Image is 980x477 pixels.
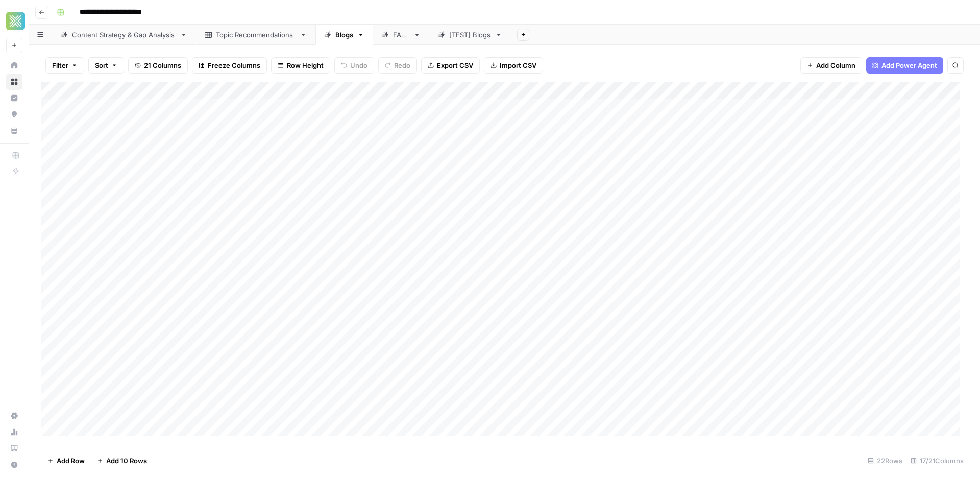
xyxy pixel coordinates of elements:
[6,74,22,90] a: Browse
[449,30,491,40] div: [TEST] Blogs
[45,57,84,74] button: Filter
[315,25,373,45] a: Blogs
[6,106,22,123] a: Opportunities
[350,60,367,70] span: Undo
[287,60,324,70] span: Row Height
[6,8,22,34] button: Workspace: Xponent21
[394,60,410,70] span: Redo
[52,25,196,45] a: Content Strategy & Gap Analysis
[196,25,315,45] a: Topic Recommendations
[881,60,937,70] span: Add Power Agent
[57,456,85,466] span: Add Row
[378,57,417,74] button: Redo
[373,25,429,45] a: FAQs
[106,456,147,466] span: Add 10 Rows
[72,30,176,40] div: Content Strategy & Gap Analysis
[41,452,91,469] button: Add Row
[6,57,22,74] a: Home
[393,30,409,40] div: FAQs
[429,25,511,45] a: [TEST] Blogs
[192,57,267,74] button: Freeze Columns
[335,30,353,40] div: Blogs
[800,57,862,74] button: Add Column
[906,452,968,469] div: 17/21 Columns
[864,452,906,469] div: 22 Rows
[216,30,296,40] div: Topic Recommendations
[6,424,22,440] a: Usage
[500,60,536,70] span: Import CSV
[334,57,374,74] button: Undo
[6,12,24,30] img: Xponent21 Logo
[128,57,188,74] button: 21 Columns
[144,60,181,70] span: 21 Columns
[91,452,153,469] button: Add 10 Rows
[6,408,22,424] a: Settings
[421,57,480,74] button: Export CSV
[437,60,473,70] span: Export CSV
[866,57,943,74] button: Add Power Agent
[484,57,543,74] button: Import CSV
[88,57,124,74] button: Sort
[52,60,68,70] span: Filter
[6,440,22,457] a: Learning Hub
[6,457,22,473] button: Help + Support
[271,57,330,74] button: Row Height
[95,60,108,70] span: Sort
[816,60,855,70] span: Add Column
[6,123,22,139] a: Your Data
[208,60,260,70] span: Freeze Columns
[6,90,22,106] a: Insights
